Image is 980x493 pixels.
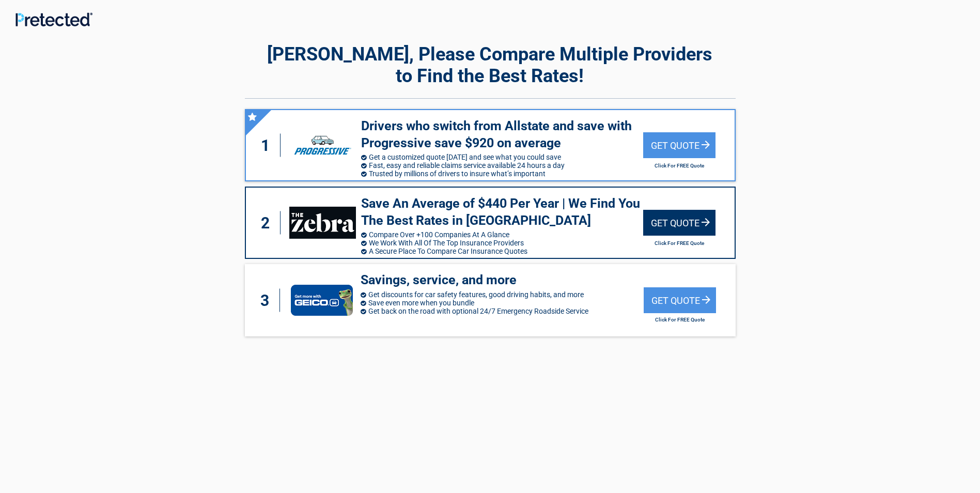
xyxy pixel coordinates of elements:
[361,239,643,247] li: We Work With All Of The Top Insurance Providers
[289,129,355,161] img: progressive's logo
[644,317,716,322] h2: Click For FREE Quote
[643,210,715,236] div: Get Quote
[361,272,644,289] h3: Savings, service, and more
[644,287,716,313] div: Get Quote
[643,132,715,158] div: Get Quote
[361,118,643,151] h3: Drivers who switch from Allstate and save with Progressive save $920 on average
[361,161,643,170] li: Fast, easy and reliable claims service available 24 hours a day
[245,43,736,87] h2: [PERSON_NAME], Please Compare Multiple Providers to Find the Best Rates!
[361,195,643,229] h3: Save An Average of $440 Per Year | We Find You The Best Rates in [GEOGRAPHIC_DATA]
[15,12,92,26] img: Main Logo
[361,307,644,315] li: Get back on the road with optional 24/7 Emergency Roadside Service
[361,299,644,307] li: Save even more when you bundle
[361,153,643,161] li: Get a customized quote [DATE] and see what you could save
[361,230,643,239] li: Compare Over +100 Companies At A Glance
[289,207,355,239] img: thezebra's logo
[643,240,715,246] h2: Click For FREE Quote
[256,134,281,157] div: 1
[256,211,281,235] div: 2
[291,285,353,316] img: geico's logo
[255,289,280,312] div: 3
[361,170,643,178] li: Trusted by millions of drivers to insure what’s important
[643,163,715,168] h2: Click For FREE Quote
[361,247,643,255] li: A Secure Place To Compare Car Insurance Quotes
[361,290,644,299] li: Get discounts for car safety features, good driving habits, and more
